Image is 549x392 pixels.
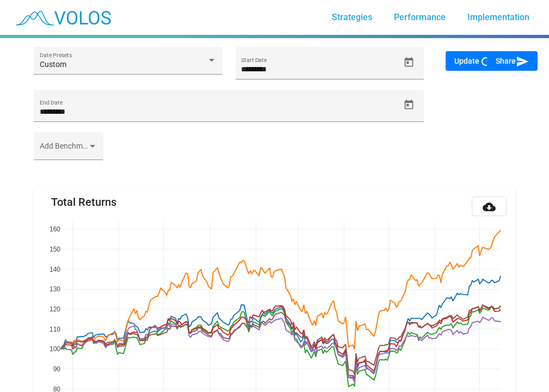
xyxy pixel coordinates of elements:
span: Share [496,57,529,65]
button: Update [446,51,501,71]
span: Strategies [332,12,372,22]
mat-icon: refresh [479,55,492,68]
button: Open calendar [399,53,418,72]
a: Implementation [459,8,538,27]
button: Share [487,51,538,71]
span: Performance [394,12,446,22]
span: Implementation [467,12,529,22]
span: Update [454,57,492,65]
mat-icon: send [516,55,529,68]
span: Custom [40,60,66,69]
mat-icon: cloud_download [483,200,496,213]
mat-card-title: Total Returns [51,197,116,207]
img: blue_transparent.png [9,4,116,31]
a: Strategies [323,8,381,27]
a: Performance [385,8,454,27]
button: Open calendar [399,95,418,114]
